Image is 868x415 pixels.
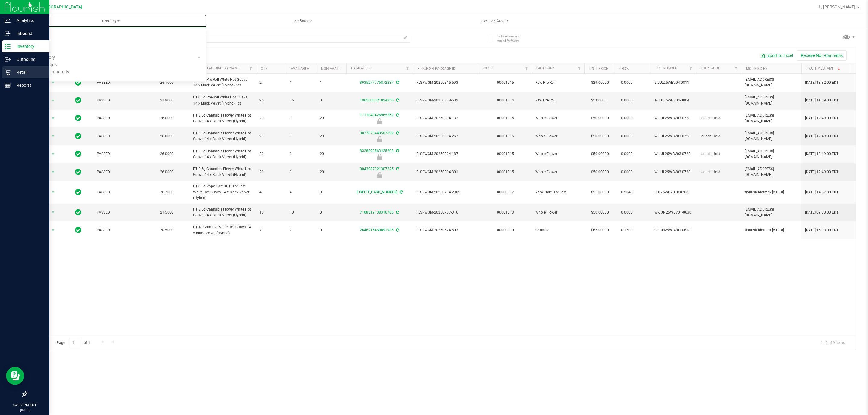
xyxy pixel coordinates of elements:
span: 26.0000 [157,114,177,123]
inline-svg: Inbound [5,30,11,36]
span: 0.0000 [618,78,636,87]
span: $50.00000 [588,150,612,158]
a: Inventory Counts [398,14,590,27]
span: FT 1g Crumble White Hot Guava 14 x Black Velvet (Hybrid) [193,224,252,236]
span: C-JUN25WBV01-0618 [654,227,692,233]
span: FLSRWGM-20250707-316 [416,210,475,215]
iframe: Resource center [6,367,24,385]
span: Crumble [535,227,581,233]
span: Sync from Compliance System [395,98,399,102]
span: select [49,188,57,196]
a: 1965608321024855 [360,98,394,102]
a: 1111840426965262 [360,113,394,117]
span: W-JUN25WBV01-0630 [654,210,692,215]
span: select [49,78,57,87]
p: Analytics [11,17,47,24]
span: 26.0000 [157,132,177,141]
span: Inventory Counts [472,18,517,23]
span: 20 [259,115,282,121]
a: 00001015 [497,170,514,174]
inline-svg: Reports [5,82,11,88]
span: Launch Hold [700,115,737,121]
a: 0043987321307225 [360,167,394,171]
span: Lab Results [284,18,321,23]
a: Filter [731,63,741,73]
input: 1 [69,338,80,347]
span: JUL25WBV01B-0708 [654,189,692,195]
span: $5.00000 [588,96,610,105]
span: Raw Pre-Roll [535,98,581,103]
a: CBD% [619,67,629,71]
span: 1 [290,80,313,86]
span: In Sync [75,96,81,105]
span: 0 [290,115,313,121]
span: Sync from Compliance System [395,113,399,117]
span: PASSED [97,210,150,215]
span: FT 3.5g Cannabis Flower White Hot Guava 14 x Black Velvet (Hybrid) [193,148,252,160]
span: 5-JUL25WBV04-0811 [654,80,692,86]
span: FLSRWGM-20250804-267 [416,133,475,139]
span: In Sync [75,132,81,140]
span: FLSRWGM-20250714-2905 [416,189,475,195]
span: [GEOGRAPHIC_DATA] [41,5,82,10]
span: select [49,96,57,105]
a: 7108519138316785 [360,210,394,214]
a: Filter [574,63,584,73]
span: In Sync [75,188,81,196]
span: 0 [290,151,313,157]
span: PASSED [97,80,150,86]
a: Flourish Package ID [417,67,455,71]
span: PASSED [97,115,150,121]
span: [EMAIL_ADDRESS][DOMAIN_NAME] [745,130,798,142]
span: FLSRWGM-20250815-593 [416,80,475,86]
a: 00001015 [497,152,514,156]
span: W-JUL25WBV03-0728 [654,169,692,175]
span: [DATE] 14:57:00 EDT [805,189,838,195]
span: 25 [290,98,313,103]
a: 0077878440507892 [360,131,394,135]
span: 21.5000 [157,208,177,217]
p: Inventory [11,43,47,50]
span: PASSED [97,98,150,103]
span: $55.00000 [588,188,612,197]
span: 26.0000 [157,150,177,158]
span: FT 3.5g Cannabis Flower White Hot Guava 14 x Black Velvet (Hybrid) [193,207,252,218]
a: 8935277776872237 [360,80,394,85]
p: [DATE] [3,408,47,412]
p: Outbound [11,56,47,63]
a: Unit Price [589,67,608,71]
span: 0 [290,133,313,139]
span: Launch Hold [700,169,737,175]
span: FLSRWGM-20250624-503 [416,227,475,233]
span: W-JUL25WBV03-0728 [654,115,692,121]
a: PO ID [484,66,493,70]
span: [DATE] 15:03:00 EDT [805,227,838,233]
span: 20 [259,151,282,157]
span: PASSED [97,169,150,175]
span: [DATE] 12:49:00 EDT [805,115,838,121]
div: Launch Hold [345,118,414,124]
span: 7 [290,227,313,233]
span: 20 [259,133,282,139]
span: 0.1700 [618,226,636,235]
span: W-JUL25WBV03-0728 [654,151,692,157]
a: Sku Retail Display Name [194,66,240,70]
span: Hi, [PERSON_NAME]! [817,5,857,9]
inline-svg: Retail [5,69,11,75]
a: 00000990 [497,228,514,232]
span: [EMAIL_ADDRESS][DOMAIN_NAME] [745,113,798,124]
a: 2646215460891985 [360,228,394,232]
span: Raw Pre-Roll [535,80,581,86]
span: 76.7000 [157,188,177,197]
span: Sync from Compliance System [395,131,399,135]
span: 20 [320,133,343,139]
span: select [49,226,57,235]
span: [EMAIL_ADDRESS][DOMAIN_NAME] [745,77,798,88]
a: Category [536,66,554,70]
span: 1 - 9 of 9 items [816,338,850,347]
div: Launch Hold [345,172,414,178]
inline-svg: Outbound [5,56,11,62]
p: Retail [11,69,47,76]
span: In Sync [75,114,81,122]
a: Package ID [351,66,372,70]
